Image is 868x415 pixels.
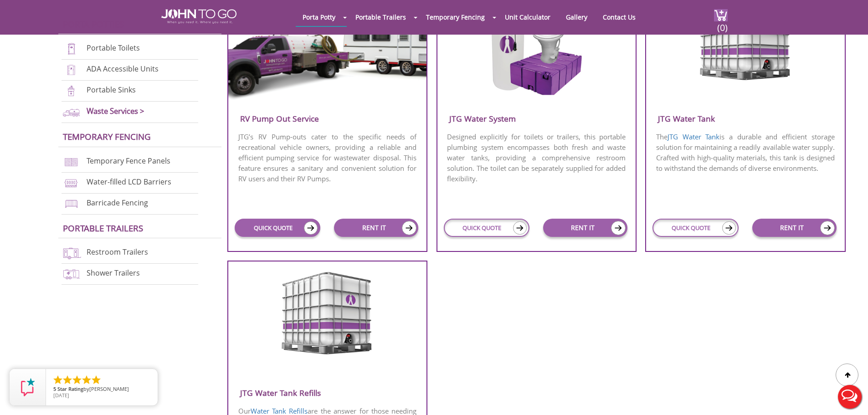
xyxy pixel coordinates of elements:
[543,219,627,237] a: RENT IT
[349,8,413,26] a: Portable Trailers
[81,374,92,385] li: 
[714,9,728,21] img: cart a
[228,385,426,400] h3: JTG Water Tank Refills
[646,111,844,126] h3: JTG Water Tank
[161,9,236,24] img: JOHN to go
[832,379,868,415] button: Live Chat
[62,268,81,280] img: shower-trailers-new.png
[57,385,83,392] span: Star Rating
[437,131,636,185] p: Designed explicitly for toilets or trailers, this portable plumbing system encompasses both fresh...
[87,177,171,187] a: Water-filled LCD Barriers
[228,131,426,185] p: JTG’s RV Pump-outs cater to the specific needs of recreational vehicle owners, providing a reliab...
[62,198,81,210] img: barricade-fencing-icon-new.png
[62,247,81,259] img: restroom-trailers-new.png
[89,385,129,392] span: [PERSON_NAME]
[444,219,529,237] a: QUICK QUOTE
[87,198,148,208] a: Barricade Fencing
[62,156,81,168] img: chan-link-fencing-new.png
[228,111,426,126] h3: RV Pump Out Service
[87,247,148,257] a: Restroom Trailers
[752,219,837,237] a: RENT IT
[820,221,835,235] img: icon
[278,268,376,355] img: water-tank-refills.png.webp
[19,378,37,396] img: Review Rating
[72,374,82,385] li: 
[62,374,73,385] li: 
[53,392,69,399] span: [DATE]
[63,131,151,142] a: Temporary Fencing
[87,43,140,53] a: Portable Toilets
[652,219,738,237] a: QUICK QUOTE
[646,131,844,174] p: The is a durable and efficient storage solution for maintaining a readily available water supply....
[498,8,557,26] a: Unit Calculator
[87,64,159,74] a: ADA Accessible Units
[668,132,719,141] a: JTG Water Tank
[596,8,642,26] a: Contact Us
[513,221,527,235] img: icon
[62,106,81,118] img: waste-services-new.png
[87,156,170,166] a: Temporary Fence Panels
[62,85,81,97] img: portable-sinks-new.png
[87,85,136,95] a: Portable Sinks
[611,221,626,235] img: icon
[62,43,81,55] img: portable-toilets-new.png
[53,385,56,392] span: 5
[559,8,594,26] a: Gallery
[717,14,728,34] span: (0)
[334,219,418,237] a: RENT IT
[402,221,416,235] img: icon
[52,374,63,385] li: 
[235,219,320,237] a: QUICK QUOTE
[296,8,342,26] a: Porta Potty
[62,177,81,189] img: water-filled%20barriers-new.png
[304,221,318,235] img: icon
[63,18,124,30] a: Porta Potties
[63,222,143,234] a: Portable trailers
[419,8,492,26] a: Temporary Fencing
[722,221,736,235] img: icon
[53,386,150,393] span: by
[87,268,140,278] a: Shower Trailers
[437,111,636,126] h3: JTG Water System
[91,374,102,385] li: 
[62,64,81,76] img: ADA-units-new.png
[87,106,144,116] a: Waste Services >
